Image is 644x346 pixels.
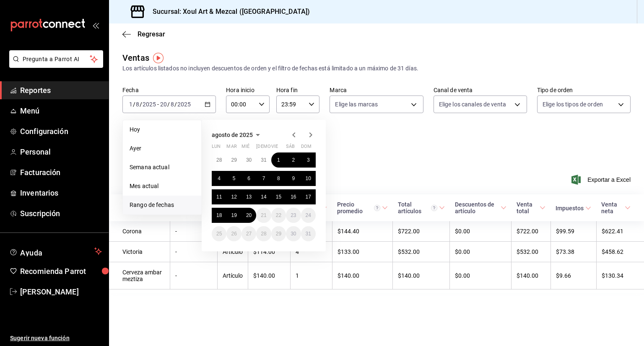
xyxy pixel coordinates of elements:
[216,212,222,218] abbr: 18 de agosto de 2025
[226,208,241,223] button: 19 de agosto de 2025
[337,201,380,214] div: Precio promedio
[290,262,332,289] td: 1
[130,182,195,191] span: Mes actual
[551,262,596,289] td: $9.66
[596,242,644,262] td: $458.62
[174,101,177,108] span: /
[122,64,631,73] div: Los artículos listados no incluyen descuentos de orden y el filtro de fechas está limitado a un m...
[556,205,591,212] span: Impuestos
[301,226,316,241] button: 31 de agosto de 2025
[332,221,393,242] td: $144.40
[23,55,90,64] span: Pregunta a Parrot AI
[301,189,316,204] button: 17 de agosto de 2025
[247,176,250,181] abbr: 6 de agosto de 2025
[332,242,393,262] td: $133.00
[286,208,301,223] button: 23 de agosto de 2025
[109,221,170,242] td: Corona
[301,144,312,152] abbr: domingo
[271,189,286,204] button: 15 de agosto de 2025
[256,144,306,152] abbr: jueves
[450,242,512,262] td: $0.00
[271,152,286,168] button: 1 de agosto de 2025
[241,144,249,152] abbr: miércoles
[167,101,170,108] span: /
[6,61,103,70] a: Pregunta a Parrot AI
[256,189,271,204] button: 14 de agosto de 2025
[286,144,295,152] abbr: sábado
[512,262,551,289] td: $140.00
[596,221,644,242] td: $622.41
[109,262,170,289] td: Cerveza ambar meztiza
[439,100,506,108] span: Elige los canales de venta
[130,125,195,134] span: Hoy
[130,144,195,153] span: Ayer
[573,175,631,185] span: Exportar a Excel
[226,171,241,186] button: 5 de agosto de 2025
[301,152,316,168] button: 3 de agosto de 2025
[306,176,311,181] abbr: 10 de agosto de 2025
[601,201,623,214] div: Venta neta
[216,231,222,237] abbr: 25 de agosto de 2025
[256,208,271,223] button: 21 de agosto de 2025
[138,30,165,38] span: Regresar
[135,101,140,108] input: --
[20,85,102,96] span: Reportes
[212,226,226,241] button: 25 de agosto de 2025
[226,144,236,152] abbr: martes
[122,30,165,38] button: Regresar
[512,242,551,262] td: $532.00
[292,176,295,181] abbr: 9 de agosto de 2025
[130,201,195,209] span: Rango de fechas
[20,105,102,116] span: Menú
[398,201,437,214] div: Total artículos
[450,221,512,242] td: $0.00
[212,171,226,186] button: 4 de agosto de 2025
[271,226,286,241] button: 29 de agosto de 2025
[146,7,310,17] h3: Sucursal: Xoul Art & Mezcal ([GEOGRAPHIC_DATA])
[20,146,102,158] span: Personal
[10,334,102,343] span: Sugerir nueva función
[241,208,256,223] button: 20 de agosto de 2025
[20,187,102,199] span: Inventarios
[393,242,450,262] td: $532.00
[271,171,286,186] button: 8 de agosto de 2025
[551,221,596,242] td: $99.59
[393,262,450,289] td: $140.00
[556,205,584,212] div: Impuestos
[286,226,301,241] button: 30 de agosto de 2025
[20,266,102,277] span: Recomienda Parrot
[543,100,603,108] span: Elige los tipos de orden
[20,126,102,137] span: Configuración
[261,212,266,218] abbr: 21 de agosto de 2025
[226,87,270,93] label: Hora inicio
[517,201,538,214] div: Venta total
[142,101,156,108] input: ----
[9,50,103,68] button: Pregunta a Parrot AI
[248,242,290,262] td: $114.00
[337,201,388,214] span: Precio promedio
[261,157,266,163] abbr: 31 de julio de 2025
[241,171,256,186] button: 6 de agosto de 2025
[277,176,280,181] abbr: 8 de agosto de 2025
[122,52,149,64] div: Ventas
[216,157,222,163] abbr: 28 de julio de 2025
[241,152,256,168] button: 30 de julio de 2025
[256,171,271,186] button: 7 de agosto de 2025
[596,262,644,289] td: $130.34
[212,152,226,168] button: 28 de julio de 2025
[177,101,191,108] input: ----
[307,157,310,163] abbr: 3 de agosto de 2025
[226,152,241,168] button: 29 de julio de 2025
[306,194,311,200] abbr: 17 de agosto de 2025
[246,157,252,163] abbr: 30 de julio de 2025
[291,212,296,218] abbr: 23 de agosto de 2025
[241,189,256,204] button: 13 de agosto de 2025
[455,201,506,214] span: Descuentos de artículo
[256,152,271,168] button: 31 de julio de 2025
[122,87,216,93] label: Fecha
[291,194,296,200] abbr: 16 de agosto de 2025
[212,130,263,140] button: agosto de 2025
[212,208,226,223] button: 18 de agosto de 2025
[133,101,135,108] span: /
[512,221,551,242] td: $722.00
